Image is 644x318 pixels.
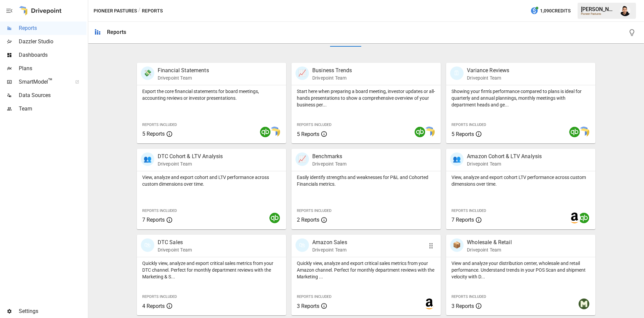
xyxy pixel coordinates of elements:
[581,12,616,15] div: Pioneer Pastures
[312,246,347,253] p: Drivepoint Team
[142,209,177,213] span: Reports Included
[48,77,53,85] span: ™
[142,294,177,299] span: Reports Included
[451,260,590,280] p: View and analyze your distribution center, wholesale and retail performance. Understand trends in...
[141,152,154,166] div: 👥
[142,217,165,223] span: 7 Reports
[467,246,512,253] p: Drivepoint Team
[297,88,435,108] p: Start here when preparing a board meeting, investor updates or all-hands presentations to show a ...
[620,5,631,16] img: Francisco Sanchez
[19,307,87,315] span: Settings
[528,5,573,17] button: 1,090Credits
[451,209,486,213] span: Reports Included
[451,294,486,299] span: Reports Included
[467,238,512,246] p: Wholesale & Retail
[19,38,87,46] span: Dazzler Studio
[297,131,319,137] span: 5 Reports
[616,1,635,20] button: Francisco Sanchez
[424,127,435,137] img: smart model
[451,217,474,223] span: 7 Reports
[158,152,223,161] p: DTC Cohort & LTV Analysis
[467,161,542,167] p: Drivepoint Team
[19,51,87,59] span: Dashboards
[467,152,542,161] p: Amazon Cohort & LTV Analysis
[158,75,209,81] p: Drivepoint Team
[19,105,87,113] span: Team
[579,127,589,137] img: smart model
[415,127,425,137] img: quickbooks
[312,238,347,246] p: Amazon Sales
[142,174,281,187] p: View, analyze and export cohort and LTV performance across custom dimensions over time.
[312,161,346,167] p: Drivepoint Team
[467,66,509,75] p: Variance Reviews
[158,161,223,167] p: Drivepoint Team
[19,24,87,32] span: Reports
[451,131,474,137] span: 5 Reports
[569,127,580,137] img: quickbooks
[579,213,589,223] img: quickbooks
[450,152,464,166] div: 👥
[19,64,87,73] span: Plans
[158,246,192,253] p: Drivepoint Team
[297,303,319,309] span: 3 Reports
[142,131,165,137] span: 5 Reports
[296,152,309,166] div: 📈
[579,299,589,309] img: muffindata
[297,217,319,223] span: 2 Reports
[260,127,271,137] img: quickbooks
[296,238,309,252] div: 🛍
[297,209,331,213] span: Reports Included
[451,174,590,187] p: View, analyze and export cohort LTV performance across custom dimensions over time.
[312,75,352,81] p: Drivepoint Team
[107,29,126,35] div: Reports
[297,123,331,127] span: Reports Included
[269,127,280,137] img: smart model
[451,88,590,108] p: Showing your firm's performance compared to plans is ideal for quarterly and annual plannings, mo...
[269,213,280,223] img: quickbooks
[141,66,154,80] div: 💸
[312,152,346,161] p: Benchmarks
[297,174,435,187] p: Easily identify strengths and weaknesses for P&L and Cohorted Financials metrics.
[19,78,68,86] span: SmartModel
[158,238,192,246] p: DTC Sales
[312,66,352,75] p: Business Trends
[451,303,474,309] span: 3 Reports
[142,303,165,309] span: 4 Reports
[581,6,616,12] div: [PERSON_NAME]
[569,213,580,223] img: amazon
[450,238,464,252] div: 📦
[424,299,435,309] img: amazon
[141,238,154,252] div: 🛍
[467,75,509,81] p: Drivepoint Team
[142,123,177,127] span: Reports Included
[142,88,281,101] p: Export the core financial statements for board meetings, accounting reviews or investor presentat...
[142,260,281,280] p: Quickly view, analyze and export critical sales metrics from your DTC channel. Perfect for monthl...
[297,260,435,280] p: Quickly view, analyze and export critical sales metrics from your Amazon channel. Perfect for mon...
[450,66,464,80] div: 🗓
[297,294,331,299] span: Reports Included
[19,91,87,99] span: Data Sources
[138,7,141,15] div: /
[94,7,137,15] button: Pioneer Pastures
[296,66,309,80] div: 📈
[540,7,571,15] span: 1,090 Credits
[451,123,486,127] span: Reports Included
[158,66,209,75] p: Financial Statements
